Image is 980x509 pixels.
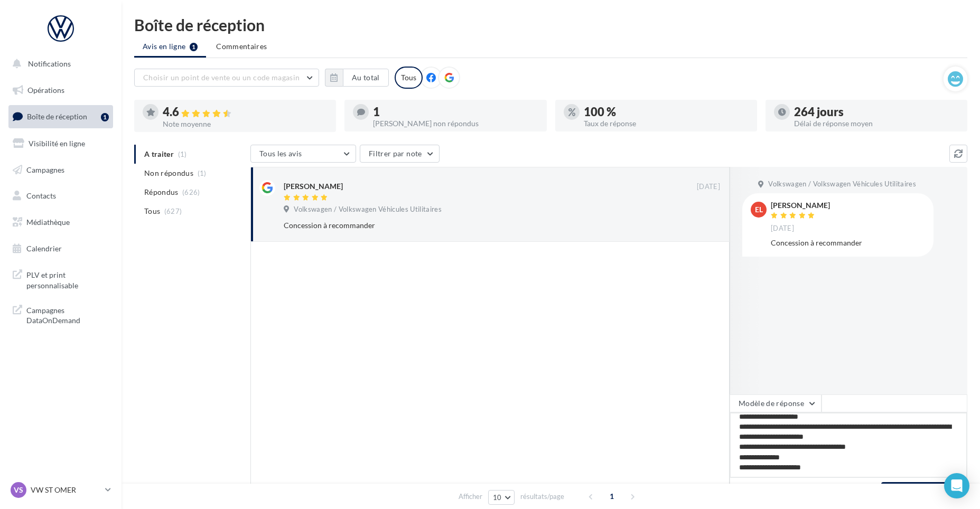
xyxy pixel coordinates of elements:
[584,120,749,127] div: Taux de réponse
[6,238,115,260] a: Calendrier
[325,69,389,87] button: Au total
[343,69,389,87] button: Au total
[14,485,23,495] span: VS
[144,187,179,197] span: Répondus
[101,113,109,121] div: 1
[8,480,113,500] a: VS VW ST OMER
[26,191,56,200] span: Contacts
[520,492,564,502] span: résultats/page
[6,185,115,207] a: Contacts
[31,485,101,495] p: VW ST OMER
[6,159,115,181] a: Campagnes
[794,120,959,127] div: Délai de réponse moyen
[395,67,423,89] div: Tous
[6,105,115,128] a: Boîte de réception1
[250,145,356,163] button: Tous les avis
[603,488,620,505] span: 1
[134,69,319,87] button: Choisir un point de vente ou un code magasin
[360,145,440,163] button: Filtrer par note
[768,180,916,189] span: Volkswagen / Volkswagen Véhicules Utilitaires
[771,202,830,209] div: [PERSON_NAME]
[730,394,822,412] button: Modèle de réponse
[182,188,200,196] span: (626)
[944,473,969,498] div: Open Intercom Messenger
[144,206,160,216] span: Tous
[771,238,925,248] div: Concession à recommander
[216,41,267,52] span: Commentaires
[27,112,87,121] span: Boîte de réception
[164,207,182,215] span: (627)
[493,493,502,502] span: 10
[6,133,115,155] a: Visibilité en ligne
[755,204,763,215] span: EL
[373,106,538,118] div: 1
[284,220,651,231] div: Concession à recommander
[26,218,70,227] span: Médiathèque
[26,268,109,290] span: PLV et print personnalisable
[29,139,85,148] span: Visibilité en ligne
[26,244,62,253] span: Calendrier
[6,79,115,101] a: Opérations
[6,211,115,233] a: Médiathèque
[26,303,109,326] span: Campagnes DataOnDemand
[697,182,720,192] span: [DATE]
[771,224,794,233] span: [DATE]
[27,86,64,95] span: Opérations
[6,263,115,295] a: PLV et print personnalisable
[198,169,207,177] span: (1)
[881,482,963,500] button: Poster ma réponse
[163,120,328,128] div: Note moyenne
[488,490,515,505] button: 10
[459,492,482,502] span: Afficher
[6,299,115,330] a: Campagnes DataOnDemand
[794,106,959,118] div: 264 jours
[144,168,193,178] span: Non répondus
[163,106,328,118] div: 4.6
[143,73,300,82] span: Choisir un point de vente ou un code magasin
[294,205,442,214] span: Volkswagen / Volkswagen Véhicules Utilitaires
[284,181,343,192] div: [PERSON_NAME]
[373,120,538,127] div: [PERSON_NAME] non répondus
[584,106,749,118] div: 100 %
[28,59,71,68] span: Notifications
[259,149,302,158] span: Tous les avis
[26,165,64,174] span: Campagnes
[134,17,967,33] div: Boîte de réception
[6,53,111,75] button: Notifications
